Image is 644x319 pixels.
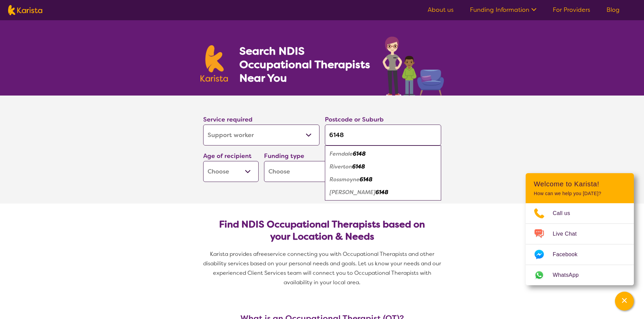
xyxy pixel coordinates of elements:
h1: Search NDIS Occupational Therapists Near You [239,44,371,85]
div: Channel Menu [526,173,634,285]
em: 6148 [376,189,388,196]
span: Live Chat [553,229,585,239]
em: Ferndale [330,150,353,157]
input: Type [325,125,441,145]
img: Karista logo [200,45,228,82]
ul: Choose channel [526,203,634,285]
div: Ferndale 6148 [328,148,438,160]
label: Service required [203,115,253,124]
em: 6148 [353,150,366,157]
img: occupational-therapy [383,36,444,96]
span: free [257,250,267,258]
a: Web link opens in a new tab. [526,265,634,285]
h2: Welcome to Karista! [534,180,626,188]
em: 6148 [352,163,365,170]
h2: Find NDIS Occupational Therapists based on your Location & Needs [209,218,436,243]
span: Call us [553,208,578,218]
div: Riverton 6148 [328,160,438,173]
span: service connecting you with Occupational Therapists and other disability services based on your p... [203,250,443,286]
a: About us [428,6,454,14]
em: 6148 [360,176,373,183]
div: Shelley 6148 [328,186,438,199]
label: Funding type [264,152,304,160]
div: Rossmoyne 6148 [328,173,438,186]
span: Karista provides a [210,250,257,258]
button: Channel Menu [615,292,634,311]
a: Funding Information [470,6,536,14]
em: Rossmoyne [330,176,360,183]
a: Blog [606,6,620,14]
em: [PERSON_NAME] [330,189,376,196]
label: Age of recipient [203,152,252,160]
label: Postcode or Suburb [325,115,384,124]
span: WhatsApp [553,270,587,280]
em: Riverton [330,163,352,170]
p: How can we help you [DATE]? [534,191,626,196]
span: Facebook [553,249,586,260]
img: Karista logo [8,5,42,15]
a: For Providers [553,6,590,14]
